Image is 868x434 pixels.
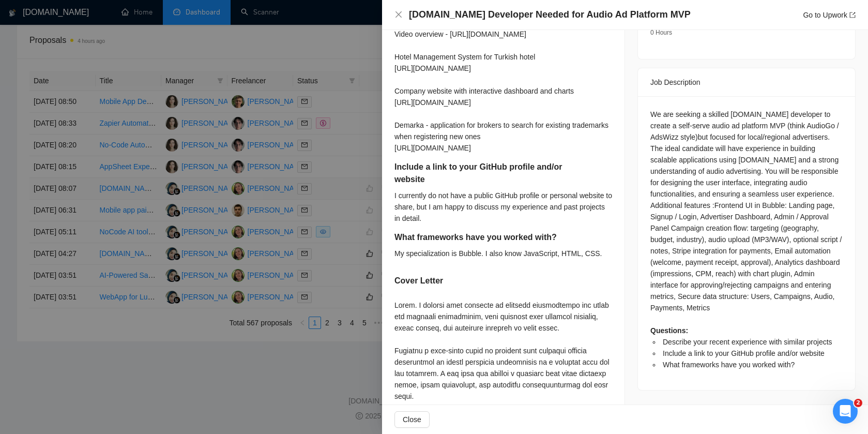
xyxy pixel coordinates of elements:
span: Close [403,414,421,425]
div: I currently do not have a public GitHub profile or personal website to share, but I am happy to d... [394,190,612,224]
span: Describe your recent experience with similar projects [663,338,832,346]
div: Job Description [650,68,843,96]
span: 2 [854,399,862,407]
div: My specialization is Bubble. I also know JavaScript, HTML, CSS. [394,248,602,259]
strong: Questions: [650,326,688,335]
div: We are seeking a skilled [DOMAIN_NAME] developer to create a self-serve audio ad platform MVP (th... [650,109,843,370]
span: Include a link to your GitHub profile and/or website [663,349,825,357]
h5: Cover Letter [394,275,443,287]
h4: [DOMAIN_NAME] Developer Needed for Audio Ad Platform MVP [409,8,691,21]
h5: Include a link to your GitHub profile and/or website [394,161,580,186]
button: Close [394,411,430,428]
span: export [849,12,856,18]
h5: What frameworks have you worked with? [394,231,571,244]
iframe: Intercom live chat [833,399,858,424]
span: close [394,10,403,19]
a: Go to Upworkexport [803,11,856,19]
span: What frameworks have you worked with? [663,361,795,369]
span: 0 Hours [650,29,672,36]
button: Close [394,10,403,19]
